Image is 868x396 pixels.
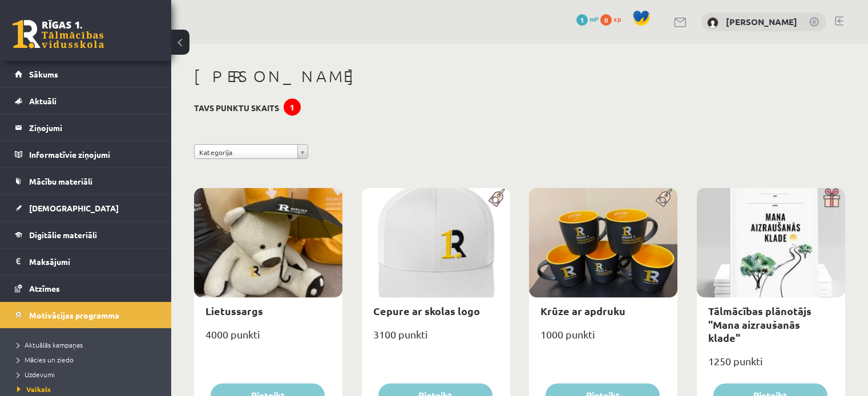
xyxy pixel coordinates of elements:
div: 1250 punkti [697,352,845,380]
span: 0 [600,14,612,26]
a: Lietussargs [205,304,263,317]
div: 1 [284,99,301,116]
a: Mācību materiāli [15,168,157,194]
a: Maksājumi [15,248,157,275]
span: Kategorija [199,145,293,160]
a: Rīgas 1. Tālmācības vidusskola [13,20,104,48]
span: xp [613,14,621,23]
span: Mācies un ziedo [17,355,74,364]
span: Uzdevumi [17,370,55,379]
a: Ziņojumi [15,115,157,141]
a: Digitālie materiāli [15,222,157,248]
legend: Maksājumi [29,248,157,275]
h1: [PERSON_NAME] [194,67,845,86]
div: 4000 punkti [194,325,342,353]
span: Motivācijas programma [29,310,119,320]
span: Atzīmes [29,283,60,293]
img: Populāra prece [485,188,510,207]
a: Cepure ar skolas logo [373,304,480,317]
span: Veikals [17,385,51,394]
span: Aktuāli [29,96,56,106]
h3: Tavs punktu skaits [194,103,279,113]
a: 0 xp [600,14,627,23]
a: Uzdevumi [17,369,160,379]
a: Tālmācības plānotājs "Mana aizraušanās klade" [708,304,812,344]
a: Aktuālās kampaņas [17,340,160,350]
a: [PERSON_NAME] [726,16,797,27]
span: Sākums [29,69,58,79]
a: Motivācijas programma [15,302,157,328]
span: [DEMOGRAPHIC_DATA] [29,203,119,213]
a: Kategorija [194,144,308,159]
span: 1 [576,14,588,26]
img: Jūlija Guževa [707,17,718,28]
legend: Ziņojumi [29,115,157,141]
a: Atzīmes [15,275,157,301]
a: Krūze ar apdruku [540,304,625,317]
a: Mācies un ziedo [17,354,160,365]
a: Aktuāli [15,88,157,114]
span: Digitālie materiāli [29,230,97,240]
img: Populāra prece [652,188,677,207]
span: Mācību materiāli [29,176,92,186]
span: mP [590,14,599,23]
a: Veikals [17,384,160,394]
legend: Informatīvie ziņojumi [29,141,157,168]
div: 1000 punkti [529,325,677,353]
a: Sākums [15,61,157,87]
div: 3100 punkti [362,325,510,353]
span: Aktuālās kampaņas [17,340,83,349]
img: Dāvana ar pārsteigumu [819,188,845,207]
a: [DEMOGRAPHIC_DATA] [15,195,157,221]
a: Informatīvie ziņojumi [15,141,157,168]
a: 1 mP [576,14,599,23]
